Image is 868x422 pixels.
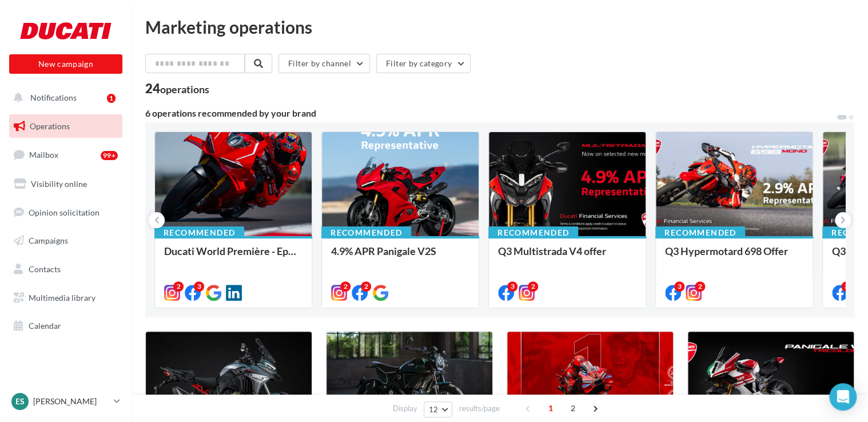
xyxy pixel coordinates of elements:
div: operations [160,84,209,94]
span: ES [15,396,25,407]
span: Campaigns [29,236,68,245]
div: 1 [107,94,116,103]
div: Open Intercom Messenger [829,383,857,411]
a: Visibility online [7,172,125,196]
a: Calendar [7,314,125,338]
button: Filter by channel [278,54,370,73]
div: 3 [507,281,517,292]
div: 6 operations recommended by your brand [145,109,836,118]
button: Filter by category [376,54,471,73]
div: 4.9% APR Panigale V2S [331,245,469,268]
div: Q3 Hypermotard 698 Offer [665,245,803,268]
div: 2 [361,281,371,292]
div: Ducati World Première - Episode 2 [164,245,302,268]
div: Recommended [154,226,244,239]
div: Recommended [488,226,578,239]
span: Opinion solicitation [29,207,99,217]
span: Operations [30,121,70,131]
a: Campaigns [7,229,125,253]
p: [PERSON_NAME] [33,396,109,407]
span: Contacts [29,264,61,274]
div: 3 [674,281,684,292]
span: 12 [429,405,439,414]
div: 2 [340,281,351,292]
div: 3 [841,281,851,292]
div: 2 [173,281,184,292]
div: 3 [194,281,204,292]
a: ES [PERSON_NAME] [9,391,122,412]
span: 2 [564,399,582,417]
div: Marketing operations [145,18,854,35]
button: 12 [424,401,453,417]
button: New campaign [9,54,122,74]
a: Multimedia library [7,286,125,310]
a: Contacts [7,257,125,281]
a: Opinion solicitation [7,201,125,225]
span: Notifications [30,93,77,102]
span: 1 [541,399,560,417]
div: 99+ [101,151,118,160]
span: Calendar [29,321,61,331]
div: 24 [145,82,209,95]
span: results/page [459,403,499,414]
span: Visibility online [31,179,87,189]
div: 2 [528,281,538,292]
div: Recommended [655,226,745,239]
span: Multimedia library [29,293,95,302]
div: Recommended [321,226,411,239]
div: 2 [695,281,705,292]
span: Display [393,403,417,414]
button: Notifications 1 [7,86,120,110]
span: Mailbox [29,150,58,160]
a: Operations [7,114,125,138]
a: Mailbox99+ [7,142,125,167]
div: Q3 Multistrada V4 offer [498,245,636,268]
